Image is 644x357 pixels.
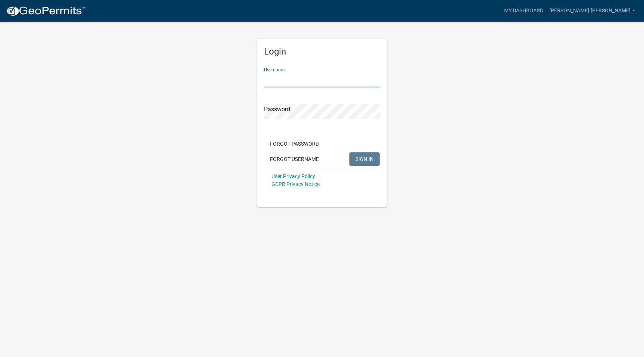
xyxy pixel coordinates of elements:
[349,152,380,166] button: SIGN IN
[546,4,638,18] a: [PERSON_NAME].[PERSON_NAME]
[264,152,325,166] button: Forgot Username
[264,137,325,150] button: Forgot Password
[271,181,320,187] a: GDPR Privacy Notice
[501,4,546,18] a: My Dashboard
[271,173,315,179] a: User Privacy Policy
[355,156,374,162] span: SIGN IN
[264,46,380,57] h5: Login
